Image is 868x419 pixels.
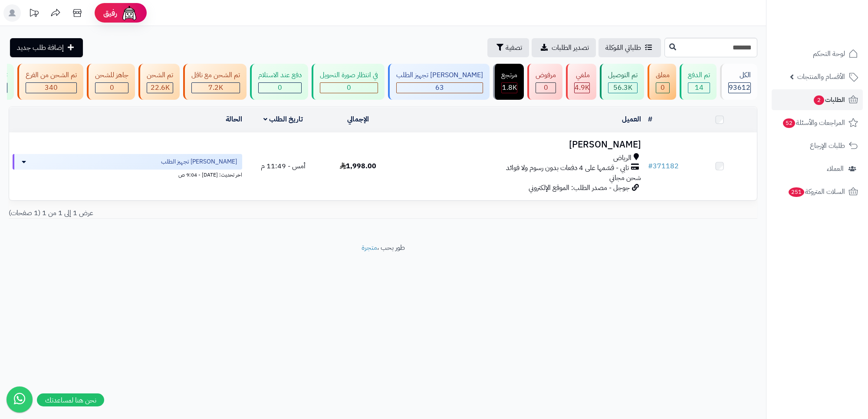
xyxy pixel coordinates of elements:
div: 4944 [575,83,589,93]
button: تصفية [487,38,529,57]
a: معلق 0 [646,64,678,100]
a: طلبات الإرجاع [772,135,863,156]
div: تم الشحن [147,70,173,80]
div: الكل [728,70,751,80]
span: 1,998.00 [340,161,376,171]
div: 14 [688,83,710,93]
span: تصدير الطلبات [552,43,589,53]
a: الطلبات2 [772,89,863,110]
div: عرض 1 إلى 1 من 1 (1 صفحات) [2,208,383,218]
span: 1.8K [502,82,517,93]
span: الرياض [613,153,631,163]
div: تم الشحن من الفرع [26,70,77,80]
div: مرفوض [536,70,556,80]
span: السلات المتروكة [788,186,845,198]
span: تصفية [506,43,522,53]
span: 22.6K [151,82,170,93]
div: 7223 [192,83,240,93]
a: تم التوصيل 56.3K [598,64,646,100]
a: تاريخ الطلب [263,114,303,124]
div: 1793 [502,83,517,93]
span: 56.3K [613,82,632,93]
div: جاهز للشحن [95,70,128,80]
a: [PERSON_NAME] تجهيز الطلب 63 [386,64,491,100]
span: تابي - قسّمها على 4 دفعات بدون رسوم ولا فوائد [506,163,629,173]
span: 63 [435,82,444,93]
div: تم الدفع [688,70,710,80]
div: معلق [656,70,670,80]
span: 4.9K [575,82,589,93]
div: دفع عند الاستلام [258,70,302,80]
div: 0 [95,83,128,93]
span: طلباتي المُوكلة [605,43,641,53]
div: تم التوصيل [608,70,638,80]
span: لوحة التحكم [813,48,845,60]
span: # [648,161,653,171]
span: شحن مجاني [609,173,641,183]
span: إضافة طلب جديد [17,43,64,53]
a: الإجمالي [347,114,369,124]
span: 2 [814,95,824,105]
a: متجرة [362,242,377,253]
h3: [PERSON_NAME] [399,140,641,150]
div: [PERSON_NAME] تجهيز الطلب [396,70,483,80]
a: تحديثات المنصة [23,4,45,24]
span: 340 [45,82,58,93]
a: في انتظار صورة التحويل 0 [310,64,386,100]
a: تم الشحن 22.6K [137,64,181,100]
div: اخر تحديث: [DATE] - 9:04 ص [13,170,242,179]
span: 93612 [729,82,750,93]
img: ai-face.png [121,4,138,22]
div: ملغي [574,70,590,80]
a: تصدير الطلبات [532,38,596,57]
span: 0 [661,82,665,93]
span: رفيق [103,8,117,18]
a: الحالة [226,114,242,124]
div: تم الشحن مع ناقل [191,70,240,80]
span: 7.2K [208,82,223,93]
a: تم الشحن مع ناقل 7.2K [181,64,248,100]
a: مرتجع 1.8K [491,64,526,100]
span: 0 [544,82,548,93]
div: 56309 [608,83,637,93]
span: 14 [695,82,704,93]
div: 0 [259,83,301,93]
span: 0 [347,82,351,93]
span: جوجل - مصدر الطلب: الموقع الإلكتروني [529,183,630,193]
a: تم الشحن من الفرع 340 [16,64,85,100]
span: الطلبات [813,94,845,106]
a: العملاء [772,158,863,179]
a: دفع عند الاستلام 0 [248,64,310,100]
a: جاهز للشحن 0 [85,64,137,100]
div: في انتظار صورة التحويل [320,70,378,80]
div: 22605 [147,83,173,93]
div: مرتجع [501,70,517,80]
span: أمس - 11:49 م [261,161,306,171]
div: 340 [26,83,76,93]
span: المراجعات والأسئلة [782,117,845,129]
a: إضافة طلب جديد [10,38,83,57]
span: العملاء [827,163,844,175]
a: السلات المتروكة251 [772,181,863,202]
a: العميل [622,114,641,124]
a: مرفوض 0 [526,64,564,100]
a: الكل93612 [718,64,759,100]
span: [PERSON_NAME] تجهيز الطلب [161,157,237,166]
span: 52 [783,118,795,128]
a: ملغي 4.9K [564,64,598,100]
a: # [648,114,652,124]
span: 251 [789,187,804,197]
div: 63 [397,83,483,93]
span: الأقسام والمنتجات [797,71,845,83]
div: 0 [656,83,669,93]
a: المراجعات والأسئلة52 [772,112,863,133]
span: طلبات الإرجاع [810,140,845,152]
a: #371182 [648,161,679,171]
a: تم الدفع 14 [678,64,718,100]
a: طلباتي المُوكلة [598,38,661,57]
div: 0 [536,83,556,93]
div: 0 [320,83,378,93]
span: 0 [110,82,114,93]
span: 0 [278,82,282,93]
a: لوحة التحكم [772,43,863,64]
